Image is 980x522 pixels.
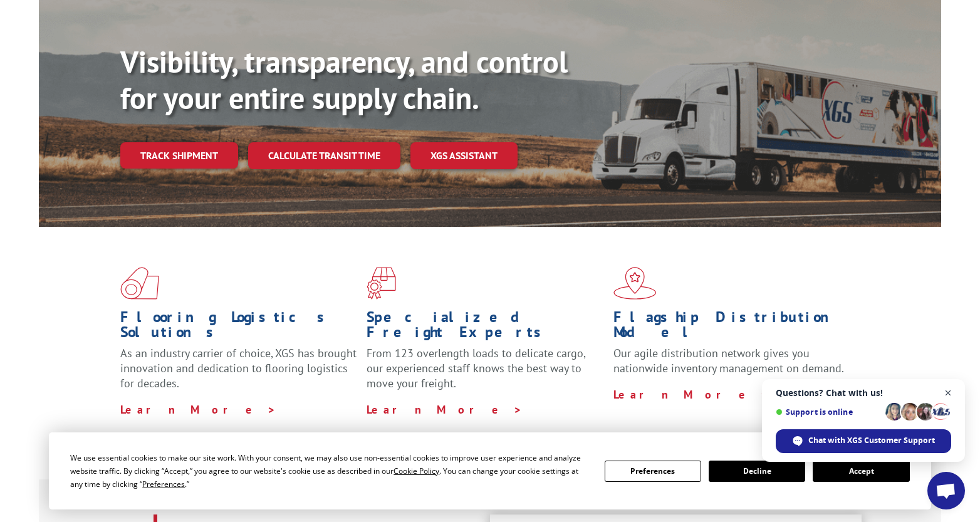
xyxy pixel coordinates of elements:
button: Preferences [605,461,701,482]
span: As an industry carrier of choice, XGS has brought innovation and dedication to flooring logistics... [120,346,357,390]
span: Our agile distribution network gives you nationwide inventory management on demand. [613,346,844,375]
a: Track shipment [120,142,238,169]
b: Visibility, transparency, and control for your entire supply chain. [120,42,568,117]
span: Questions? Chat with us! [776,388,951,398]
h1: Specialized Freight Experts [367,310,603,346]
a: Learn More > [120,402,276,417]
a: XGS ASSISTANT [410,142,518,169]
div: We use essential cookies to make our site work. With your consent, we may also use non-essential ... [70,451,589,491]
a: Learn More > [613,387,769,402]
h1: Flagship Distribution Model [613,310,850,346]
img: xgs-icon-total-supply-chain-intelligence-red [120,267,159,300]
div: Chat with XGS Customer Support [776,429,951,453]
img: xgs-icon-flagship-distribution-model-red [613,267,657,300]
span: Support is online [776,407,881,417]
div: Cookie Consent Prompt [49,432,931,509]
button: Decline [709,461,805,482]
h1: Flooring Logistics Solutions [120,310,357,346]
a: Calculate transit time [248,142,400,169]
div: Open chat [927,472,965,509]
span: Cookie Policy [394,466,439,476]
a: Learn More > [367,402,523,417]
span: Close chat [941,385,956,401]
button: Accept [813,461,909,482]
img: xgs-icon-focused-on-flooring-red [367,267,396,300]
p: From 123 overlength loads to delicate cargo, our experienced staff knows the best way to move you... [367,346,603,402]
span: Preferences [142,479,185,489]
span: Chat with XGS Customer Support [808,435,935,446]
